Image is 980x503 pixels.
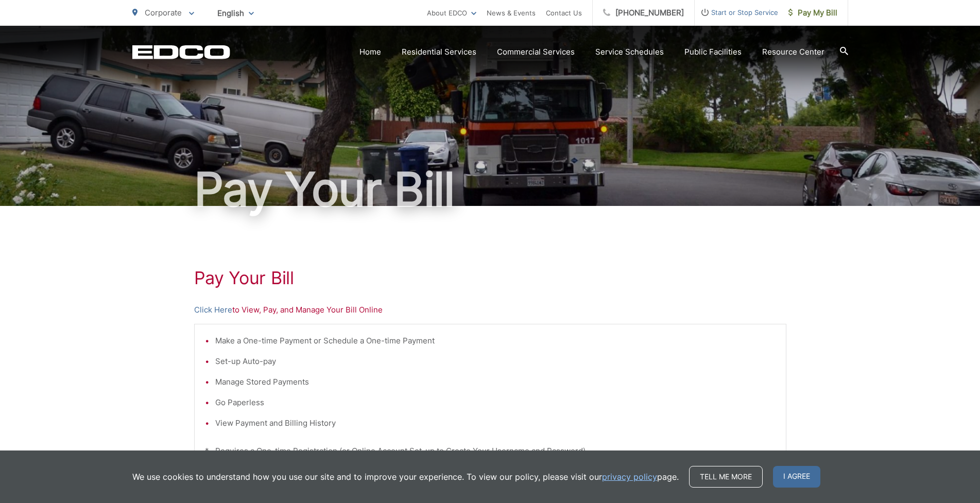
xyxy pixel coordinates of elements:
[402,46,476,58] a: Residential Services
[684,46,742,58] a: Public Facilities
[773,466,820,488] span: I agree
[132,45,230,59] a: EDCD logo. Return to the homepage.
[215,335,776,347] li: Make a One-time Payment or Schedule a One-time Payment
[487,7,536,19] a: News & Events
[215,417,776,429] li: View Payment and Billing History
[359,46,381,58] a: Home
[205,445,776,457] p: * Requires a One-time Registration (or Online Account Set-up to Create Your Username and Password)
[194,304,786,316] p: to View, Pay, and Manage Your Bill Online
[215,396,776,409] li: Go Paperless
[497,46,575,58] a: Commercial Services
[132,471,679,483] p: We use cookies to understand how you use our site and to improve your experience. To view our pol...
[194,304,232,316] a: Click Here
[215,355,776,368] li: Set-up Auto-pay
[689,466,763,488] a: Tell me more
[194,268,786,288] h1: Pay Your Bill
[210,4,262,22] span: English
[762,46,824,58] a: Resource Center
[602,471,657,483] a: privacy policy
[595,46,664,58] a: Service Schedules
[145,8,182,18] span: Corporate
[215,376,776,388] li: Manage Stored Payments
[132,164,848,215] h1: Pay Your Bill
[546,7,582,19] a: Contact Us
[427,7,476,19] a: About EDCO
[788,7,837,19] span: Pay My Bill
